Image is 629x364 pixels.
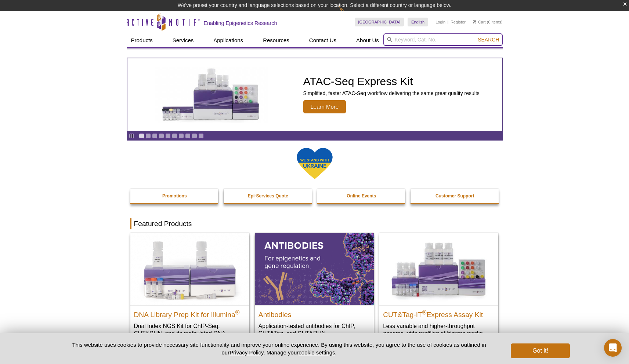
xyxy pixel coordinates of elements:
sup: ® [235,309,240,315]
strong: Promotions [162,193,187,199]
a: Online Events [317,189,406,203]
button: Search [476,36,501,43]
a: Go to slide 2 [145,133,151,139]
p: Dual Index NGS Kit for ChIP-Seq, CUT&RUN, and ds methylated DNA assays. [134,322,246,345]
strong: Online Events [347,193,376,199]
a: Privacy Policy [229,349,263,356]
h2: Featured Products [130,218,499,229]
a: Epi-Services Quote [224,189,312,203]
p: Less variable and higher-throughput genome-wide profiling of histone marks​. [383,322,495,337]
img: All Antibodies [255,233,374,305]
a: Services [168,33,198,47]
sup: ® [422,309,427,315]
h2: ATAC-Seq Express Kit [303,76,480,87]
a: All Antibodies Antibodies Application-tested antibodies for ChIP, CUT&Tag, and CUT&RUN. [255,233,374,344]
a: Go to slide 6 [172,133,177,139]
li: (0 items) [473,18,503,26]
button: Got it! [511,343,570,358]
span: Search [478,37,499,43]
img: DNA Library Prep Kit for Illumina [130,233,249,305]
img: We Stand With Ukraine [296,147,333,180]
p: Application-tested antibodies for ChIP, CUT&Tag, and CUT&RUN. [259,322,370,337]
strong: Epi-Services Quote [248,193,288,199]
p: Simplified, faster ATAC-Seq workflow delivering the same great quality results [303,90,480,97]
a: Products [127,33,157,47]
a: Go to slide 9 [192,133,197,139]
h2: DNA Library Prep Kit for Illumina [134,307,246,318]
span: Learn More [303,100,346,113]
img: Your Cart [473,20,476,23]
a: Applications [209,33,247,47]
h2: Enabling Epigenetics Research [204,20,277,26]
a: CUT&Tag-IT® Express Assay Kit CUT&Tag-IT®Express Assay Kit Less variable and higher-throughput ge... [379,233,498,344]
a: Go to slide 1 [139,133,144,139]
input: Keyword, Cat. No. [383,33,503,46]
a: Go to slide 4 [159,133,164,139]
article: ATAC-Seq Express Kit [127,58,502,131]
img: ATAC-Seq Express Kit [151,67,272,123]
a: Go to slide 5 [165,133,171,139]
a: Go to slide 7 [178,133,184,139]
a: Cart [473,19,486,25]
a: English [408,18,428,26]
button: cookie settings [299,349,335,356]
a: ATAC-Seq Express Kit ATAC-Seq Express Kit Simplified, faster ATAC-Seq workflow delivering the sam... [127,58,502,131]
a: Customer Support [411,189,499,203]
a: Go to slide 8 [185,133,191,139]
div: Open Intercom Messenger [604,339,622,357]
li: | [448,18,449,26]
strong: Customer Support [435,193,474,199]
a: DNA Library Prep Kit for Illumina DNA Library Prep Kit for Illumina® Dual Index NGS Kit for ChIP-... [130,233,249,352]
a: Toggle autoplay [129,133,134,139]
img: Change Here [339,6,358,23]
a: About Us [352,33,383,47]
a: Login [435,19,445,25]
a: Register [451,19,466,25]
h2: Antibodies [259,307,370,318]
img: CUT&Tag-IT® Express Assay Kit [379,233,498,305]
a: Go to slide 3 [152,133,158,139]
a: [GEOGRAPHIC_DATA] [355,18,404,26]
a: Resources [259,33,294,47]
a: Go to slide 10 [198,133,204,139]
h2: CUT&Tag-IT Express Assay Kit [383,307,495,318]
a: Contact Us [305,33,341,47]
p: This website uses cookies to provide necessary site functionality and improve your online experie... [59,341,499,356]
a: Promotions [130,189,219,203]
